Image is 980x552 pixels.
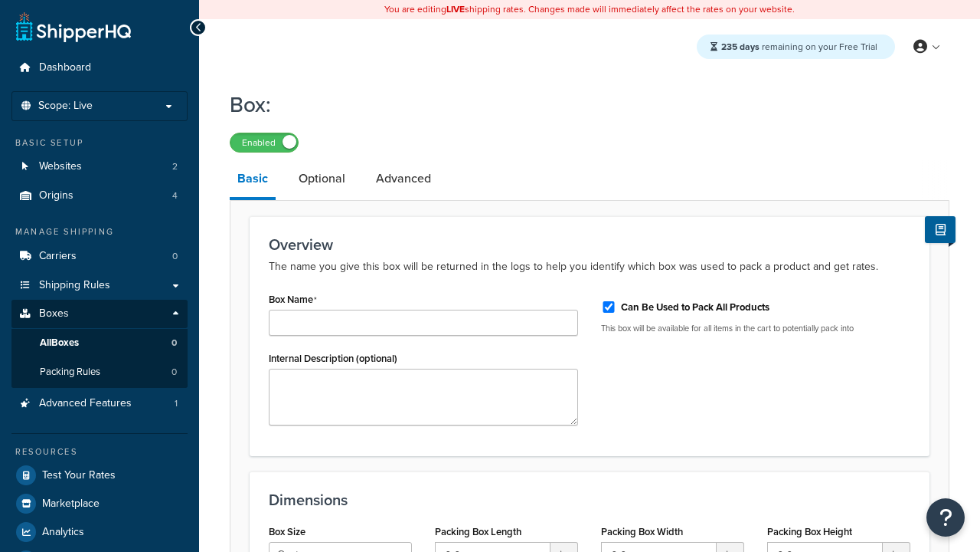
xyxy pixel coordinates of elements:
span: 1 [175,397,178,410]
li: Advanced Features [11,389,188,418]
p: The name you give this box will be returned in the logs to help you identify which box was used t... [269,258,910,276]
a: Websites2 [11,153,188,181]
a: Boxes [11,300,188,328]
span: Packing Rules [40,366,100,379]
span: Boxes [39,307,69,320]
a: Carriers0 [11,242,188,271]
li: Carriers [11,242,188,271]
button: Show Help Docs [925,216,955,243]
div: Basic Setup [11,136,188,149]
span: Origins [39,189,73,202]
span: 0 [172,250,178,263]
div: Resources [11,445,188,458]
a: Shipping Rules [11,271,188,300]
a: Dashboard [11,54,188,82]
a: Analytics [11,518,188,546]
label: Can Be Used to Pack All Products [621,301,769,314]
span: 0 [171,366,177,379]
li: Packing Rules [11,358,188,386]
strong: 235 days [721,40,759,54]
span: All Boxes [40,337,79,350]
a: AllBoxes0 [11,329,188,357]
button: Open Resource Center [926,498,965,537]
a: Test Your Rates [11,462,188,489]
label: Packing Box Length [435,526,521,537]
a: Origins4 [11,182,188,210]
h3: Dimensions [269,491,910,508]
span: Scope: Live [38,100,93,113]
p: This box will be available for all items in the cart to potentially pack into [601,323,910,334]
span: Analytics [42,526,84,539]
span: Dashboard [39,61,91,74]
a: Marketplace [11,490,188,517]
span: remaining on your Free Trial [721,40,877,54]
span: 0 [171,337,177,350]
span: Carriers [39,250,77,263]
span: Marketplace [42,498,100,511]
span: Websites [39,160,82,173]
label: Packing Box Width [601,526,683,537]
a: Advanced [368,160,439,197]
label: Internal Description (optional) [269,353,397,364]
span: 2 [172,160,178,173]
li: Boxes [11,300,188,387]
span: Test Your Rates [42,469,116,482]
h3: Overview [269,236,910,253]
span: Advanced Features [39,397,132,410]
a: Basic [230,160,276,200]
label: Box Name [269,294,317,306]
h1: Box: [230,90,930,120]
label: Packing Box Height [767,526,852,537]
a: Optional [291,160,353,197]
label: Box Size [269,526,305,537]
a: Packing Rules0 [11,358,188,386]
b: LIVE [446,2,465,16]
span: Shipping Rules [39,279,110,292]
a: Advanced Features1 [11,389,188,418]
span: 4 [172,189,178,202]
label: Enabled [230,133,298,152]
div: Manage Shipping [11,225,188,238]
li: Websites [11,153,188,181]
li: Origins [11,182,188,210]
